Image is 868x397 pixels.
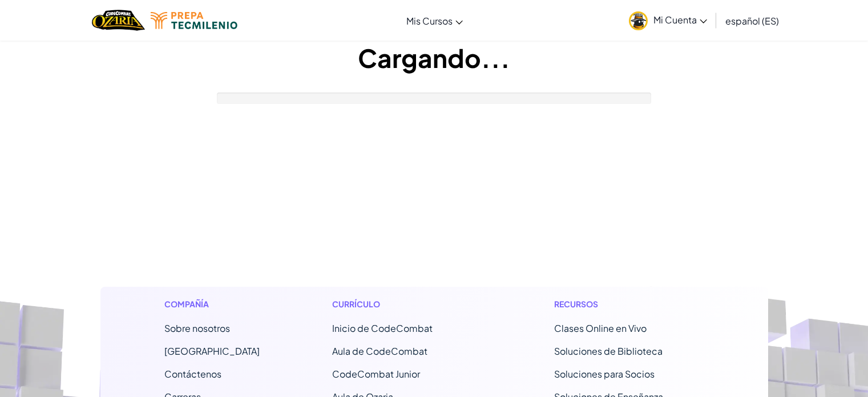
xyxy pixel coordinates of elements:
[720,5,785,36] a: español (ES)
[92,9,145,32] img: Home
[725,15,779,27] span: español (ES)
[554,298,704,310] h1: Recursos
[653,14,707,26] span: Mi Cuenta
[554,345,663,357] a: Soluciones de Biblioteca
[629,11,648,30] img: avatar
[332,322,433,334] span: Inicio de CodeCombat
[623,2,713,38] a: Mi Cuenta
[164,345,260,357] a: [GEOGRAPHIC_DATA]
[92,9,145,32] a: Ozaria by CodeCombat logo
[401,5,469,36] a: Mis Cursos
[554,322,647,334] a: Clases Online en Vivo
[332,298,482,310] h1: Currículo
[151,12,237,29] img: Tecmilenio logo
[164,322,230,334] a: Sobre nosotros
[164,368,221,380] span: Contáctenos
[164,298,260,310] h1: Compañía
[332,345,427,357] a: Aula de CodeCombat
[554,368,655,380] a: Soluciones para Socios
[406,15,453,27] span: Mis Cursos
[332,368,420,380] a: CodeCombat Junior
